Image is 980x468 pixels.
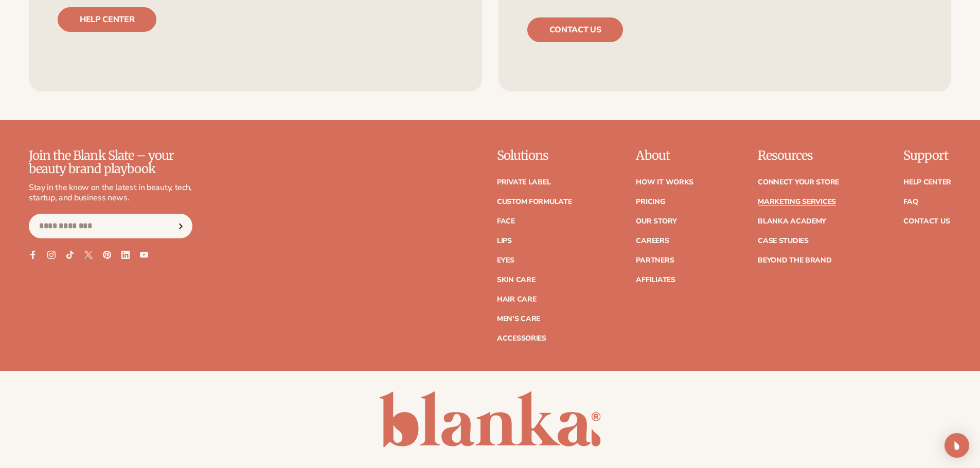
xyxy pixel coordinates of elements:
[903,218,950,225] a: Contact Us
[58,7,156,32] a: Help center
[497,198,572,205] a: Custom formulate
[636,218,676,225] a: Our Story
[497,149,572,162] p: Solutions
[758,149,839,162] p: Resources
[497,296,536,303] a: Hair Care
[497,237,512,245] a: Lips
[497,335,546,342] a: Accessories
[497,276,535,284] a: Skin Care
[758,198,836,205] a: Marketing services
[636,257,674,264] a: Partners
[758,237,809,245] a: Case Studies
[636,149,693,162] p: About
[636,237,669,245] a: Careers
[636,276,675,284] a: Affiliates
[758,218,826,225] a: Blanka Academy
[903,149,951,162] p: Support
[758,257,832,264] a: Beyond the brand
[169,214,192,238] button: Subscribe
[636,179,693,186] a: How It Works
[497,179,550,186] a: Private label
[497,315,540,323] a: Men's Care
[497,218,515,225] a: Face
[903,179,951,186] a: Help Center
[527,17,623,42] a: Contact us
[903,198,918,205] a: FAQ
[29,149,192,176] p: Join the Blank Slate – your beauty brand playbook
[758,179,839,186] a: Connect your store
[636,198,665,205] a: Pricing
[497,257,514,264] a: Eyes
[29,182,192,204] p: Stay in the know on the latest in beauty, tech, startup, and business news.
[945,433,969,458] div: Open Intercom Messenger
